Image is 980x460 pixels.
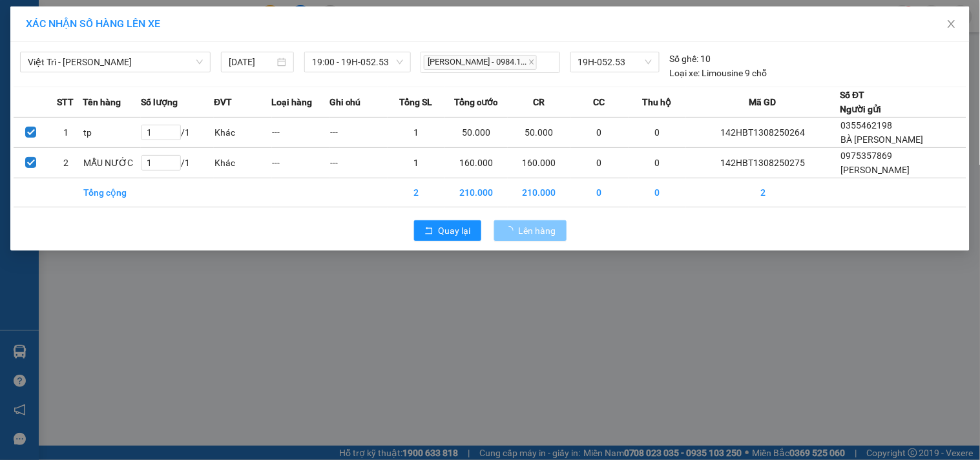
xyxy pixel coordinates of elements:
[388,118,446,148] td: 1
[214,118,272,148] td: Khác
[445,118,508,148] td: 50.000
[686,148,840,178] td: 142HBT1308250275
[494,220,567,241] button: Lên hàng
[841,120,893,131] span: 0355462198
[570,148,629,178] td: 0
[570,178,629,207] td: 0
[670,52,711,66] div: 10
[508,178,570,207] td: 210.000
[533,95,545,109] span: CR
[157,15,505,50] b: Công ty TNHH Trọng Hiếu Phú Thọ - Nam Cường Limousine
[505,226,519,235] span: loading
[214,148,272,178] td: Khác
[329,118,388,148] td: ---
[629,178,687,207] td: 0
[121,70,540,87] li: Hotline: 1900400028
[445,178,508,207] td: 210.000
[946,19,957,29] span: close
[83,148,141,178] td: MẪU NƯỚC
[508,148,570,178] td: 160.000
[455,95,498,109] span: Tổng cước
[424,226,433,236] span: rollback
[83,118,141,148] td: tp
[272,95,313,109] span: Loại hàng
[841,134,924,145] span: BÀ [PERSON_NAME]
[570,118,629,148] td: 0
[841,165,910,175] span: [PERSON_NAME]
[629,118,687,148] td: 0
[686,178,840,207] td: 2
[578,52,652,72] span: 19H-052.53
[28,52,203,72] span: Việt Trì - Mạc Thái Tổ
[388,178,446,207] td: 2
[229,55,275,69] input: 13/08/2025
[686,118,840,148] td: 142HBT1308250264
[48,118,83,148] td: 1
[670,66,767,80] div: Limousine 9 chỗ
[670,66,700,80] span: Loại xe:
[841,151,893,161] span: 0975357869
[508,118,570,148] td: 50.000
[312,52,403,72] span: 19:00 - 19H-052.53
[329,148,388,178] td: ---
[670,52,699,66] span: Số ghế:
[121,54,540,70] li: Số nhà [STREET_ADDRESS][PERSON_NAME]
[141,95,178,109] span: Số lượng
[388,148,446,178] td: 1
[424,55,537,70] span: [PERSON_NAME] - 0984.1...
[83,178,141,207] td: Tổng cộng
[519,224,556,238] span: Lên hàng
[141,118,214,148] td: / 1
[528,59,535,65] span: close
[141,148,214,178] td: / 1
[26,17,160,30] span: XÁC NHẬN SỐ HÀNG LÊN XE
[840,88,882,116] div: Số ĐT Người gửi
[439,224,471,238] span: Quay lại
[329,95,360,109] span: Ghi chú
[272,118,330,148] td: ---
[272,148,330,178] td: ---
[445,148,508,178] td: 160.000
[400,95,433,109] span: Tổng SL
[414,220,481,241] button: rollbackQuay lại
[593,95,605,109] span: CC
[57,95,74,109] span: STT
[933,6,970,43] button: Close
[48,148,83,178] td: 2
[749,95,777,109] span: Mã GD
[642,95,671,109] span: Thu hộ
[214,95,232,109] span: ĐVT
[83,95,121,109] span: Tên hàng
[629,148,687,178] td: 0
